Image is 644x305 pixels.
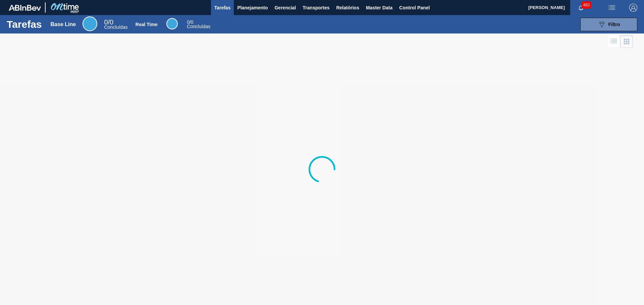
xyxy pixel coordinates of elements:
button: Notificações [570,3,592,12]
span: Tarefas [214,4,231,12]
span: Gerencial [274,4,296,12]
img: TNhmsLtSVTkK8tSr43FrP2fwEKptu5GPRR3wAAAABJRU5ErkJggg== [9,5,41,11]
h1: Tarefas [7,20,42,28]
div: Base Line [83,16,97,31]
div: Real Time [187,20,210,29]
span: / 0 [187,19,193,25]
div: Real Time [136,22,158,27]
span: Filtro [608,22,620,27]
div: Real Time [166,18,178,29]
span: 0 [187,19,190,25]
span: Planejamento [237,4,268,12]
span: Relatórios [336,4,359,12]
img: userActions [608,4,616,12]
span: Concluídas [187,24,210,29]
span: Concluídas [104,24,127,30]
div: Base Line [104,19,127,29]
span: / 0 [104,18,113,26]
img: Logout [629,4,637,12]
div: Base Line [51,21,76,27]
span: Transportes [303,4,329,12]
span: 0 [104,18,108,26]
span: 483 [582,1,591,9]
span: Master Data [366,4,392,12]
button: Filtro [580,18,637,31]
span: Control Panel [399,4,430,12]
